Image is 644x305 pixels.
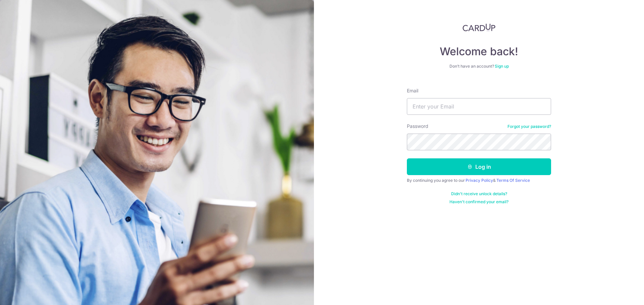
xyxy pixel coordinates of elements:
[495,64,509,69] a: Sign up
[507,124,551,129] a: Forgot your password?
[407,158,551,175] button: Log in
[407,45,551,58] h4: Welcome back!
[407,178,551,183] div: By continuing you agree to our &
[407,98,551,115] input: Enter your Email
[407,123,428,130] label: Password
[407,64,551,69] div: Don’t have an account?
[496,178,530,183] a: Terms Of Service
[463,23,495,31] img: CardUp Logo
[407,87,418,94] label: Email
[451,191,507,197] a: Didn't receive unlock details?
[466,178,493,183] a: Privacy Policy
[449,199,508,205] a: Haven't confirmed your email?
